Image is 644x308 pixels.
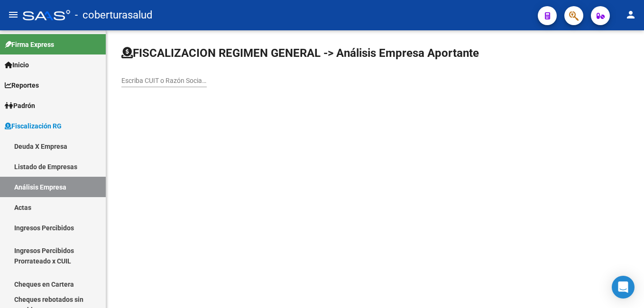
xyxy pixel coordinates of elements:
[625,9,636,20] mat-icon: person
[5,121,62,131] span: Fiscalización RG
[5,60,29,70] span: Inicio
[5,80,39,91] span: Reportes
[75,5,152,26] span: - coberturasalud
[5,100,35,111] span: Padrón
[612,276,635,299] div: Open Intercom Messenger
[5,39,54,50] span: Firma Express
[8,9,19,20] mat-icon: menu
[121,45,479,61] h1: FISCALIZACION REGIMEN GENERAL -> Análisis Empresa Aportante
